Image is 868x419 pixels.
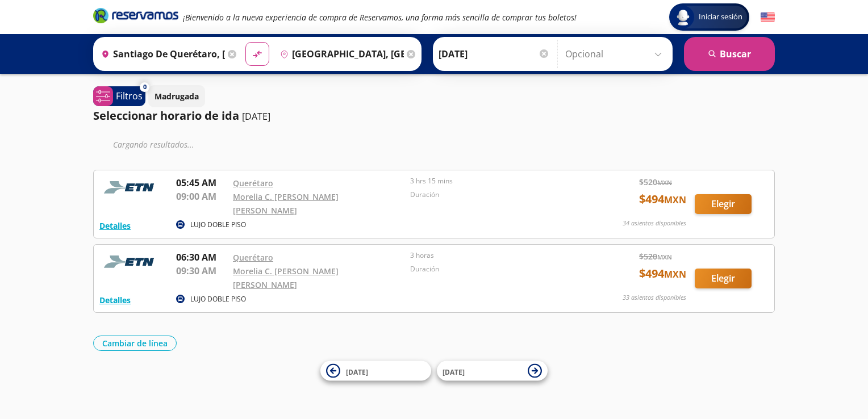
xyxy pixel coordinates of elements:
p: 33 asientos disponibles [623,293,686,303]
input: Elegir Fecha [439,40,550,68]
button: Cambiar de línea [93,336,177,351]
button: Elegir [695,194,752,214]
i: Brand Logo [93,7,178,24]
span: Iniciar sesión [694,11,747,23]
button: Detalles [99,220,131,232]
span: [DATE] [346,367,368,376]
small: MXN [664,268,686,280]
a: Morelia C. [PERSON_NAME] [PERSON_NAME] [233,191,339,216]
em: ¡Bienvenido a la nueva experiencia de compra de Reservamos, una forma más sencilla de comprar tus... [183,12,577,23]
a: Querétaro [233,178,273,188]
span: $ 520 [639,176,672,188]
button: Detalles [99,294,131,306]
a: Brand Logo [93,7,178,27]
button: English [761,10,775,24]
a: Morelia C. [PERSON_NAME] [PERSON_NAME] [233,266,339,290]
em: Cargando resultados ... [113,139,194,150]
p: [DATE] [242,110,270,123]
p: 3 horas [410,250,582,261]
span: $ 494 [639,265,686,282]
p: Seleccionar horario de ida [93,107,239,124]
button: Buscar [684,37,775,71]
p: 09:00 AM [176,190,227,203]
span: $ 494 [639,191,686,208]
button: Madrugada [148,85,205,107]
small: MXN [664,194,686,206]
a: Querétaro [233,252,273,263]
span: 0 [143,82,147,92]
small: MXN [657,253,672,261]
p: Duración [410,190,582,200]
p: Duración [410,264,582,274]
p: Madrugada [155,90,199,102]
button: Elegir [695,269,752,288]
button: [DATE] [320,361,431,381]
img: RESERVAMOS [99,176,162,199]
p: 34 asientos disponibles [623,219,686,228]
input: Opcional [565,40,667,68]
p: LUJO DOBLE PISO [190,220,246,230]
p: 3 hrs 15 mins [410,176,582,186]
p: LUJO DOBLE PISO [190,294,246,304]
span: [DATE] [443,367,465,376]
small: MXN [657,178,672,187]
p: Filtros [116,89,143,103]
input: Buscar Origen [97,40,225,68]
span: $ 520 [639,250,672,262]
img: RESERVAMOS [99,250,162,273]
p: 06:30 AM [176,250,227,264]
button: 0Filtros [93,86,145,106]
input: Buscar Destino [276,40,404,68]
p: 09:30 AM [176,264,227,278]
p: 05:45 AM [176,176,227,190]
button: [DATE] [437,361,548,381]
